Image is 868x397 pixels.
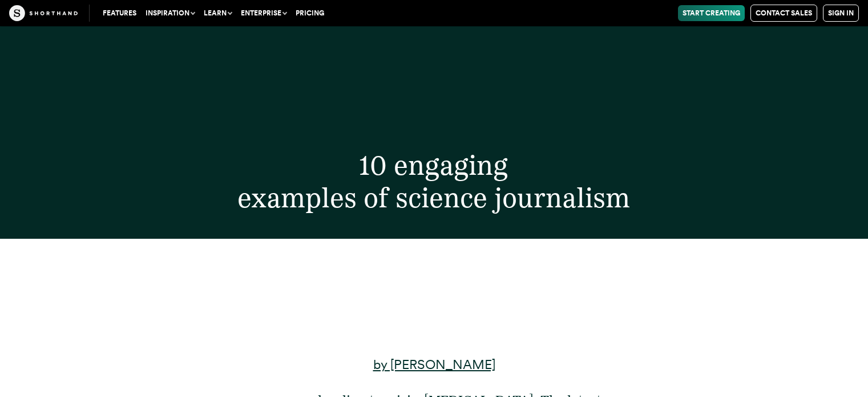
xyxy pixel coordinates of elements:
[141,5,199,21] button: Inspiration
[199,5,236,21] button: Learn
[823,5,859,22] a: Sign in
[373,356,495,372] a: by [PERSON_NAME]
[98,5,141,21] a: Features
[9,5,78,21] img: The Craft
[750,5,817,22] a: Contact Sales
[236,5,291,21] button: Enterprise
[111,149,757,214] h2: 10 engaging examples of science journalism
[678,5,745,21] a: Start Creating
[291,5,329,21] a: Pricing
